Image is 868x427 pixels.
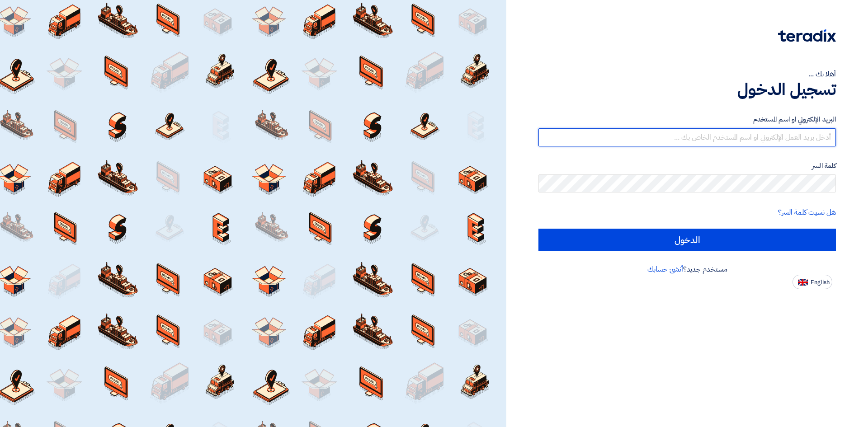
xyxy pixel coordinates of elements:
[538,69,836,80] div: أهلا بك ...
[538,114,836,125] label: البريد الإلكتروني او اسم المستخدم
[778,29,836,42] img: Teradix logo
[538,80,836,99] h1: تسجيل الدخول
[811,279,830,286] span: English
[538,229,836,251] input: الدخول
[538,161,836,171] label: كلمة السر
[798,279,808,286] img: en-US.png
[793,275,832,289] button: English
[538,264,836,275] div: مستخدم جديد؟
[538,128,836,146] input: أدخل بريد العمل الإلكتروني او اسم المستخدم الخاص بك ...
[647,264,683,275] a: أنشئ حسابك
[778,207,836,218] a: هل نسيت كلمة السر؟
